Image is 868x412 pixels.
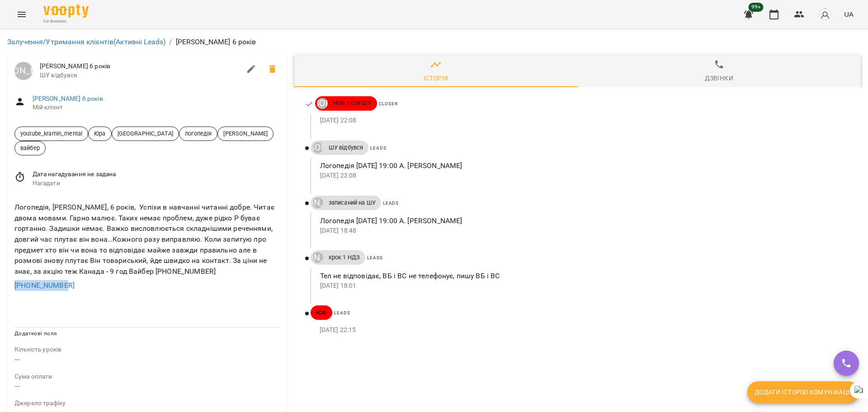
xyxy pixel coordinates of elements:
[844,9,854,19] span: UA
[424,73,448,84] div: Історія
[315,98,328,109] a: ДТ [PERSON_NAME]
[33,170,280,179] span: Дата нагадування не задана
[312,252,323,263] div: Юрій Тимочко
[320,281,846,290] p: [DATE] 18:01
[15,144,45,152] span: вайбер
[13,200,282,278] div: Логопедія, [PERSON_NAME], 6 років, Успіхи в навчанні читанні добре. Читає двома мовами. Гарно мал...
[320,160,846,171] p: Логопедія [DATE] 19:00 А. [PERSON_NAME]
[320,171,846,180] p: [DATE] 22:08
[43,19,89,24] span: For Business
[14,281,75,290] a: [PHONE_NUMBER]
[334,310,350,315] span: Leads
[14,330,57,337] span: Додаткові поля
[14,345,280,354] p: field-description
[747,381,859,403] button: Додати історію комунікації
[312,142,323,153] div: ДТ Ірина Микитей
[14,381,280,392] p: ---
[40,71,241,80] span: ШУ відбувся
[323,199,381,207] span: записаний на ШУ
[179,129,217,138] span: логопедія
[320,271,846,281] p: Тел не відповідає, ВБ і ВС не телефонує, пишу ВБ і ВС
[14,62,33,80] a: [PERSON_NAME]
[379,101,398,106] span: Closer
[320,226,846,235] p: [DATE] 18:48
[840,6,857,23] button: UA
[749,3,764,12] span: 99+
[14,354,280,365] p: ---
[14,372,280,381] p: field-description
[311,142,323,153] a: ДТ [PERSON_NAME]
[7,37,165,46] a: Залучення/Утримання клієнтів(Активні Leads)
[320,116,846,125] p: [DATE] 22:08
[323,253,365,262] span: крок 1 НДЗ
[320,326,846,335] p: [DATE] 22:15
[14,399,280,408] p: field-description
[176,37,256,47] p: [PERSON_NAME] 6 років
[755,387,852,398] span: Додати історію комунікації
[312,197,323,208] div: Юрій Тимочко
[15,129,88,138] span: youtube_kramin_mental
[218,129,273,138] span: [PERSON_NAME]
[169,37,172,47] li: /
[383,201,399,206] span: Leads
[705,73,733,84] div: Дзвінки
[33,179,280,188] span: Нагадати
[14,62,33,80] div: Юрій Тимочко
[89,129,111,138] span: Юра
[11,4,33,25] button: Menu
[323,144,369,152] span: ШУ відбувся
[40,62,241,71] span: [PERSON_NAME] 6 років
[43,5,89,18] img: Voopty Logo
[7,37,861,47] nav: breadcrumb
[317,98,328,109] div: ДТ Ірина Микитей
[819,8,831,21] img: avatar_s.png
[311,252,323,263] a: [PERSON_NAME]
[33,103,280,112] span: Мій клієнт
[311,197,323,208] a: [PERSON_NAME]
[33,95,103,102] a: [PERSON_NAME] 6 років
[367,255,383,260] span: Leads
[320,215,846,226] p: Логопедія [DATE] 19:00 А. [PERSON_NAME]
[370,145,386,150] span: Leads
[112,129,179,138] span: [GEOGRAPHIC_DATA]
[328,99,377,107] span: Нові після ШУ
[311,309,333,317] span: нові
